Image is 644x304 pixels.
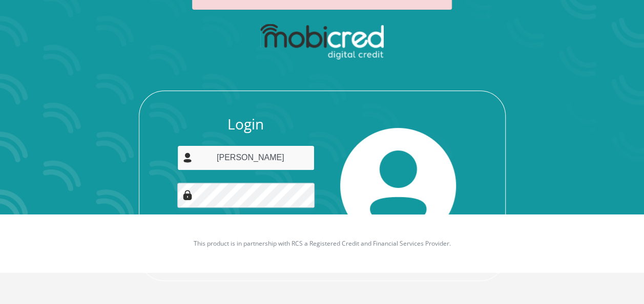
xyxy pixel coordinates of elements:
[260,24,384,60] img: mobicred logo
[177,116,315,133] h3: Login
[177,145,315,170] input: Username
[182,153,193,163] img: user-icon image
[38,239,607,248] p: This product is in partnership with RCS a Registered Credit and Financial Services Provider.
[182,190,193,200] img: Image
